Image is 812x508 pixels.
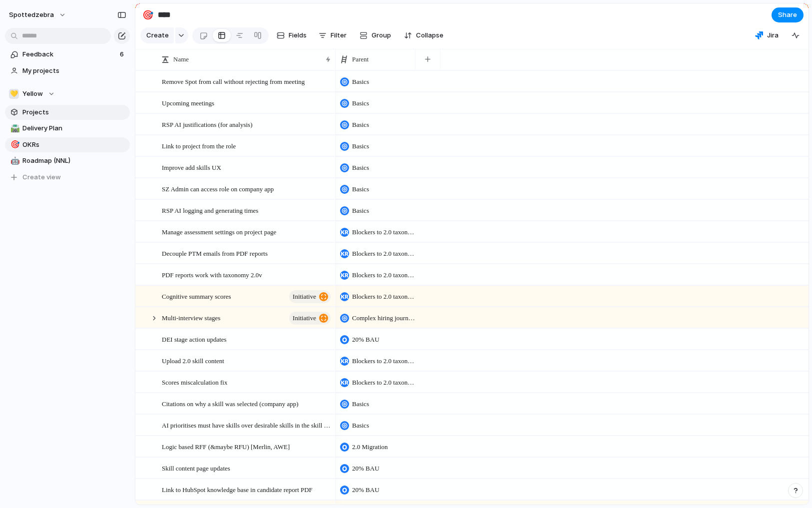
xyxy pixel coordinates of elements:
[352,356,415,366] span: Blockers to 2.0 taxonomy usage
[9,156,19,166] button: 🤖
[5,105,130,120] a: Projects
[5,170,130,185] button: Create view
[289,30,307,40] span: Fields
[22,123,126,133] span: Delivery Plan
[162,355,224,366] span: Upload 2.0 skill content
[352,335,380,345] span: 20% BAU
[751,28,783,43] button: Jira
[289,312,331,325] button: initiative
[352,421,369,431] span: Basics
[162,226,276,237] span: Manage assessment settings on project page
[162,312,220,323] span: Multi-interview stages
[352,399,369,409] span: Basics
[162,376,227,388] span: Scores miscalculation fix
[162,75,305,87] span: Remove Spot from call without rejecting from meeting
[9,10,54,20] span: spottedzebra
[22,172,61,182] span: Create view
[372,30,391,40] span: Group
[315,27,351,43] button: Filter
[400,27,447,43] button: Collapse
[22,140,126,150] span: OKRs
[5,86,130,101] button: 💛Yellow
[9,140,19,150] button: 🎯
[331,30,347,40] span: Filter
[9,123,19,133] button: 🛣️
[140,27,174,43] button: Create
[5,47,130,62] a: Feedback6
[352,270,415,280] span: Blockers to 2.0 taxonomy usage
[352,54,369,64] span: Parent
[4,7,71,23] button: spottedzebra
[162,204,258,216] span: RSP AI logging and generating times
[352,227,415,237] span: Blockers to 2.0 taxonomy usage
[9,89,19,99] div: 💛
[10,123,17,134] div: 🛣️
[5,63,130,78] a: My projects
[162,462,230,474] span: Skill content page updates
[142,8,153,21] div: 🎯
[162,419,332,431] span: AI prioritises must have skills over desirable skills in the skill selection
[352,378,415,388] span: Blockers to 2.0 taxonomy usage
[162,247,268,259] span: Decouple PTM emails from PDF reports
[146,30,169,40] span: Create
[416,30,443,40] span: Collapse
[173,54,189,64] span: Name
[293,311,316,325] span: initiative
[352,120,369,130] span: Basics
[352,206,369,216] span: Basics
[352,292,415,302] span: Blockers to 2.0 taxonomy usage
[162,290,231,302] span: Cognitive summary scores
[778,10,797,20] span: Share
[772,7,804,22] button: Share
[162,183,274,194] span: SZ Admin can access role on company app
[767,30,779,40] span: Jira
[22,89,43,99] span: Yellow
[162,140,236,151] span: Link to project from the role
[289,290,331,303] button: initiative
[22,66,126,76] span: My projects
[10,155,17,167] div: 🤖
[22,107,126,117] span: Projects
[10,139,17,150] div: 🎯
[162,269,262,280] span: PDF reports work with taxonomy 2.0v
[5,121,130,136] a: 🛣️Delivery Plan
[22,49,117,59] span: Feedback
[293,290,316,304] span: initiative
[352,141,369,151] span: Basics
[352,77,369,87] span: Basics
[5,137,130,152] a: 🎯OKRs
[352,464,380,474] span: 20% BAU
[162,161,221,173] span: Improve add skills UX
[120,49,126,59] span: 6
[162,441,290,452] span: Logic based RFF (&maybe RFU) [Merlin, AWE]
[162,333,227,345] span: DEI stage action updates
[273,27,311,43] button: Fields
[352,485,380,495] span: 20% BAU
[162,398,299,409] span: Citations on why a skill was selected (company app)
[352,249,415,259] span: Blockers to 2.0 taxonomy usage
[140,7,156,23] button: 🎯
[352,184,369,194] span: Basics
[162,97,214,108] span: Upcoming meetings
[5,153,130,168] a: 🤖Roadmap (NNL)
[162,118,253,130] span: RSP AI justifications (for analysis)
[162,484,313,495] span: Link to HubSpot knowledge base in candidate report PDF
[352,98,369,108] span: Basics
[352,163,369,173] span: Basics
[352,442,388,452] span: 2.0 Migration
[22,156,126,166] span: Roadmap (NNL)
[352,313,415,323] span: Complex hiring journeys
[355,27,396,43] button: Group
